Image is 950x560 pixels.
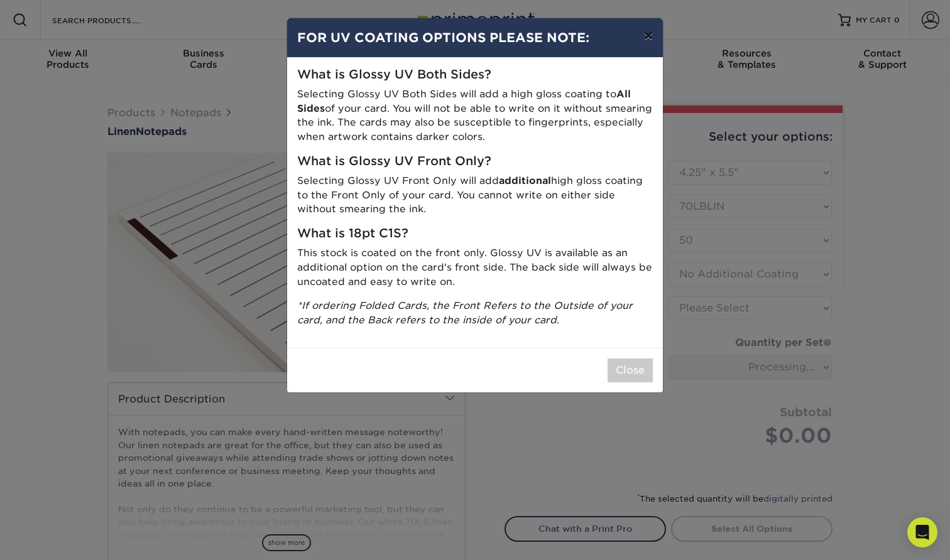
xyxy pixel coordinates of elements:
[907,517,937,547] div: Open Intercom Messenger
[297,87,653,144] p: Selecting Glossy UV Both Sides will add a high gloss coating to of your card. You will not be abl...
[499,175,551,186] strong: additional
[297,174,653,217] p: Selecting Glossy UV Front Only will add high gloss coating to the Front Only of your card. You ca...
[297,299,633,326] i: *If ordering Folded Cards, the Front Refers to the Outside of your card, and the Back refers to t...
[297,246,653,289] p: This stock is coated on the front only. Glossy UV is available as an additional option on the car...
[608,358,653,382] button: Close
[297,68,653,82] h5: What is Glossy UV Both Sides?
[634,18,663,53] button: ×
[297,28,653,47] h4: FOR UV COATING OPTIONS PLEASE NOTE:
[297,88,631,114] strong: All Sides
[297,154,653,169] h5: What is Glossy UV Front Only?
[297,227,653,241] h5: What is 18pt C1S?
